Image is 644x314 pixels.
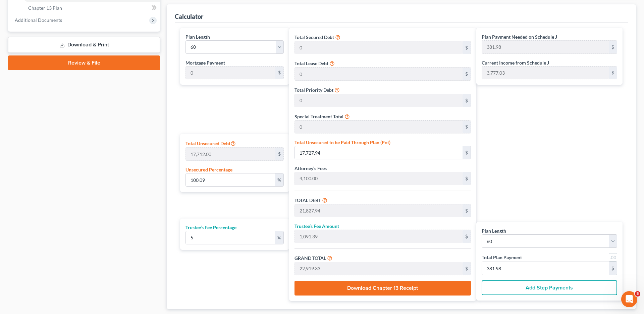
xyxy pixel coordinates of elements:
label: Total Lease Debt [294,60,328,67]
input: 0.00 [186,173,275,186]
label: GRAND TOTAL [294,254,326,262]
input: 0.00 [186,67,275,79]
label: Special Treatment Total [294,113,343,120]
a: Round to nearest dollar [609,253,617,262]
label: Plan Length [482,227,506,234]
div: $ [463,204,471,217]
input: 0.00 [295,230,463,243]
label: Total Unsecured Debt [185,139,236,147]
input: 0.00 [186,231,275,244]
label: Unsecured Percentage [185,166,232,173]
div: $ [463,172,471,185]
div: $ [275,67,283,79]
iframe: Intercom live chat [621,291,637,307]
label: Total Unsecured to be Paid Through Plan (Pot) [294,139,390,146]
div: % [275,231,283,244]
label: Mortgage Payment [185,59,225,66]
div: $ [463,121,471,133]
input: 0.00 [186,148,275,160]
div: $ [609,41,617,53]
div: $ [463,262,471,275]
label: Plan Payment Needed on Schedule J [482,33,557,40]
label: TOTAL DEBT [294,197,321,204]
div: $ [463,68,471,80]
label: Total Plan Payment [482,254,522,261]
div: $ [609,67,617,79]
input: 0.00 [482,262,609,275]
input: 0.00 [295,121,463,133]
div: $ [609,262,617,275]
span: Chapter 13 Plan [28,5,62,11]
div: Calculator [175,12,203,21]
div: $ [463,230,471,243]
input: 0.00 [295,41,463,54]
input: 0.00 [295,94,463,107]
label: Trustee’s Fee Amount [294,223,339,230]
div: % [275,173,283,186]
a: Download & Print [8,37,160,53]
a: Review & File [8,55,160,70]
a: Chapter 13 Plan [23,2,160,14]
div: $ [463,94,471,107]
div: $ [463,146,471,159]
div: $ [463,41,471,54]
span: 5 [635,291,640,297]
input: 0.00 [295,204,463,217]
span: Additional Documents [15,17,62,23]
input: 0.00 [295,262,463,275]
input: 0.00 [482,67,609,79]
input: 0.00 [295,68,463,80]
label: Trustee’s Fee Percentage [185,224,236,231]
input: 0.00 [295,172,463,185]
label: Total Priority Debt [294,86,333,93]
label: Total Secured Debt [294,34,334,41]
input: 0.00 [482,41,609,53]
input: 0.00 [295,146,463,159]
div: $ [275,148,283,160]
label: Plan Length [185,33,210,40]
label: Attorney’s Fees [294,165,327,172]
button: Add Step Payments [482,280,617,295]
button: Download Chapter 13 Receipt [294,281,471,296]
label: Current Income from Schedule J [482,59,549,66]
